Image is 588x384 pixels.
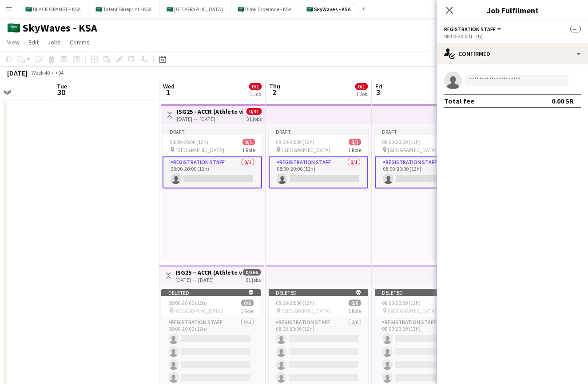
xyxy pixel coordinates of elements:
button: 🇸🇦 Talent Blueprint - KSA [88,0,159,18]
span: View [7,38,20,46]
a: Jobs [44,36,64,48]
h3: Job Fulfilment [437,4,588,16]
div: Draft [269,128,368,135]
span: 0/6 [241,300,254,306]
span: 2 [268,87,280,97]
span: 1 Role [241,308,254,314]
span: 08:00-20:00 (12h) [276,300,314,306]
span: Tue [57,82,67,90]
span: 0/366 [243,269,261,276]
div: Total fee [444,96,474,105]
span: Comms [70,38,90,46]
span: Week 40 [29,69,52,76]
app-card-role: Registration Staff0/108:00-20:00 (12h) [163,156,262,188]
span: [GEOGRAPHIC_DATA] [175,147,224,153]
div: Deleted [269,289,368,296]
span: 08:00-20:00 (12h) [168,300,207,306]
app-card-role: Registration Staff0/108:00-20:00 (12h) [269,156,368,188]
h3: ISG25 - ACCR (Athlete village) [177,108,243,116]
h3: ISG25 – ACCR (Athlete village) [175,268,242,276]
span: 08:00-20:00 (12h) [276,139,314,145]
div: 08:00-20:00 (12h) [444,33,581,40]
span: Thu [269,82,280,90]
span: 30 [56,87,67,97]
span: 0/6 [349,300,361,306]
a: Comms [66,36,93,48]
span: 1 Role [242,147,255,153]
span: 0/1 [242,139,255,145]
span: 0/1 [249,83,262,90]
span: Jobs [48,38,61,46]
div: 61 jobs [246,276,261,283]
span: 0/1 [355,83,368,90]
div: Deleted [375,289,474,296]
span: [GEOGRAPHIC_DATA] [282,147,330,153]
div: 0.00 SR [552,96,574,105]
div: 1 Job [250,91,261,97]
span: 0/31 [246,108,262,115]
span: 08:00-20:00 (12h) [382,300,421,306]
a: View [4,36,23,48]
span: 08:00-20:00 (12h) [382,139,421,145]
div: 31 jobs [246,115,262,122]
span: [GEOGRAPHIC_DATA] [174,308,223,314]
button: 🇸🇦 BLACK ORANGE - KSA [18,0,88,18]
h1: 🇸🇦 SkyWaves - KSA [7,21,97,35]
span: 1 Role [348,147,361,153]
div: Draft [163,128,262,135]
span: 1 Role [348,308,361,314]
span: Registration Staff [444,26,496,32]
div: Draft [375,128,474,135]
app-job-card: Draft08:00-20:00 (12h)0/1 [GEOGRAPHIC_DATA]1 RoleRegistration Staff0/108:00-20:00 (12h) [375,128,474,188]
div: 1 Job [356,91,367,97]
span: 1 [162,87,175,97]
span: Wed [163,82,175,90]
app-job-card: Draft08:00-20:00 (12h)0/1 [GEOGRAPHIC_DATA]1 RoleRegistration Staff0/108:00-20:00 (12h) [163,128,262,188]
app-job-card: Draft08:00-20:00 (12h)0/1 [GEOGRAPHIC_DATA]1 RoleRegistration Staff0/108:00-20:00 (12h) [269,128,368,188]
button: Registration Staff [444,26,503,32]
span: [GEOGRAPHIC_DATA] [388,147,437,153]
div: [DATE] → [DATE] [177,116,243,122]
button: 🇸🇦 SkyWaves - KSA [299,0,358,18]
app-card-role: Registration Staff0/108:00-20:00 (12h) [375,156,474,188]
span: 08:00-20:00 (12h) [170,139,208,145]
span: 3 [374,87,382,97]
span: Edit [28,38,39,46]
span: [GEOGRAPHIC_DATA] [282,308,330,314]
span: Fri [375,82,382,90]
a: Edit [25,36,42,48]
span: -- [570,26,581,32]
div: [DATE] → [DATE] [175,276,242,283]
div: Deleted [161,289,261,296]
div: +04 [55,69,64,76]
div: Confirmed [437,43,588,64]
span: [GEOGRAPHIC_DATA] [388,308,437,314]
button: 🇸🇦 [GEOGRAPHIC_DATA] [159,0,230,18]
button: 🇸🇦 Blink Experince - KSA [230,0,299,18]
div: [DATE] [7,68,28,77]
span: 0/1 [349,139,361,145]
